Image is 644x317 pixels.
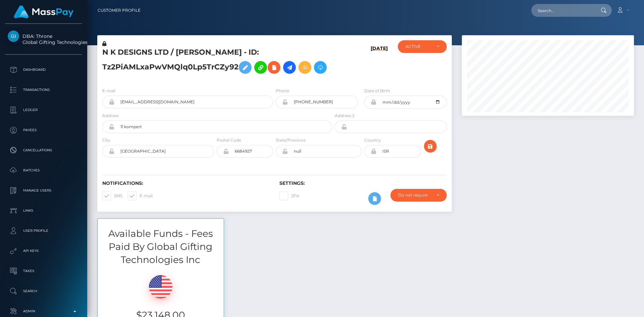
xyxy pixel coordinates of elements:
[276,88,289,94] label: Phone
[8,145,79,155] p: Cancellations
[5,162,82,179] a: Batches
[102,88,115,94] label: E-mail
[5,33,82,45] span: DBA: Throne Global Gifting Technologies Inc
[8,206,79,216] p: Links
[8,85,79,95] p: Transactions
[279,192,299,200] label: 2FA
[398,40,447,53] button: ACTIVE
[8,286,79,296] p: Search
[128,192,153,200] label: E-mail
[217,137,241,143] label: Postal Code
[398,193,431,198] div: Do not require
[531,4,594,17] input: Search...
[364,88,390,94] label: Date of Birth
[149,275,172,299] img: USD.png
[8,105,79,115] p: Ledger
[8,186,79,196] p: Manage Users
[102,192,122,200] label: SMS
[8,65,79,75] p: Dashboard
[8,246,79,256] p: API Keys
[8,306,79,316] p: Admin
[14,5,73,18] img: MassPay Logo
[364,137,381,143] label: Country
[8,266,79,276] p: Taxes
[5,102,82,118] a: Ledger
[98,227,224,267] h3: Available Funds - Fees Paid By Global Gifting Technologies Inc
[283,61,296,74] a: Initiate Payout
[8,31,19,42] img: Global Gifting Technologies Inc
[5,222,82,239] a: User Profile
[102,47,328,77] h5: N K DESIGNS LTD / [PERSON_NAME] - ID: Tz2PiAMLxaPwVMQlq0Lp5TrCZy92
[8,226,79,236] p: User Profile
[5,82,82,98] a: Transactions
[279,180,446,186] h6: Settings:
[406,44,431,49] div: ACTIVE
[8,125,79,135] p: Payees
[5,263,82,279] a: Taxes
[371,46,388,80] h6: [DATE]
[102,113,119,119] label: Address
[5,182,82,199] a: Manage Users
[8,165,79,175] p: Batches
[276,137,306,143] label: State/Province
[5,243,82,259] a: API Keys
[102,137,110,143] label: City
[5,61,82,78] a: Dashboard
[5,202,82,219] a: Links
[390,189,447,202] button: Do not require
[5,122,82,139] a: Payees
[5,283,82,300] a: Search
[335,113,355,119] label: Address 2
[98,3,141,17] a: Customer Profile
[102,180,269,186] h6: Notifications:
[5,142,82,159] a: Cancellations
